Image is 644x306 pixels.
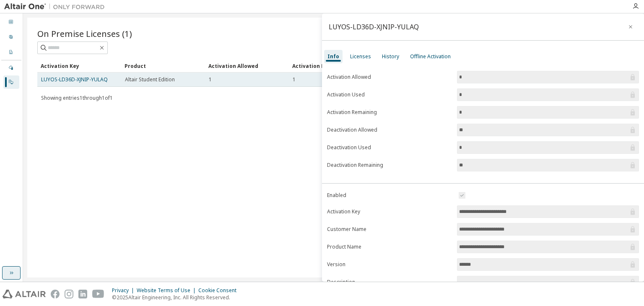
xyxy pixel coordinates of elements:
div: Info [327,53,339,60]
label: Version [327,261,452,268]
div: Website Terms of Use [137,287,198,294]
label: Product Name [327,244,452,250]
label: Deactivation Remaining [327,162,452,169]
div: LUYOS-LD36D-XJNIP-YULAQ [329,23,419,30]
div: Offline Activation [410,53,451,60]
img: instagram.svg [65,290,73,298]
img: youtube.svg [92,290,104,298]
p: © 2025 Altair Engineering, Inc. All Rights Reserved. [112,294,241,301]
div: Activation Key [41,59,118,73]
span: 1 [209,76,212,83]
span: On Premise Licenses (1) [37,28,132,39]
div: Company Profile [3,46,19,59]
label: Activation Remaining [327,109,452,116]
label: Activation Key [327,208,452,215]
div: Product [125,59,202,73]
div: On Prem [3,75,19,89]
span: 1 [293,76,296,83]
label: Description [327,279,452,285]
label: Deactivation Used [327,144,452,151]
img: altair_logo.svg [3,290,46,298]
img: linkedin.svg [78,290,87,298]
label: Enabled [327,192,452,199]
div: Activation Allowed [208,59,286,73]
img: facebook.svg [51,290,60,298]
div: History [382,53,399,60]
img: Altair One [4,3,109,11]
div: Licenses [350,53,371,60]
label: Customer Name [327,226,452,233]
a: LUYOS-LD36D-XJNIP-YULAQ [41,76,108,83]
span: Showing entries 1 through 1 of 1 [41,94,113,101]
label: Deactivation Allowed [327,127,452,133]
label: Activation Allowed [327,74,452,80]
div: Activation Left [292,59,369,73]
label: Activation Used [327,91,452,98]
div: Privacy [112,287,137,294]
div: Dashboard [3,16,19,29]
div: Managed [3,61,19,75]
div: Cookie Consent [198,287,241,294]
div: User Profile [3,31,19,44]
span: Altair Student Edition [125,76,175,83]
